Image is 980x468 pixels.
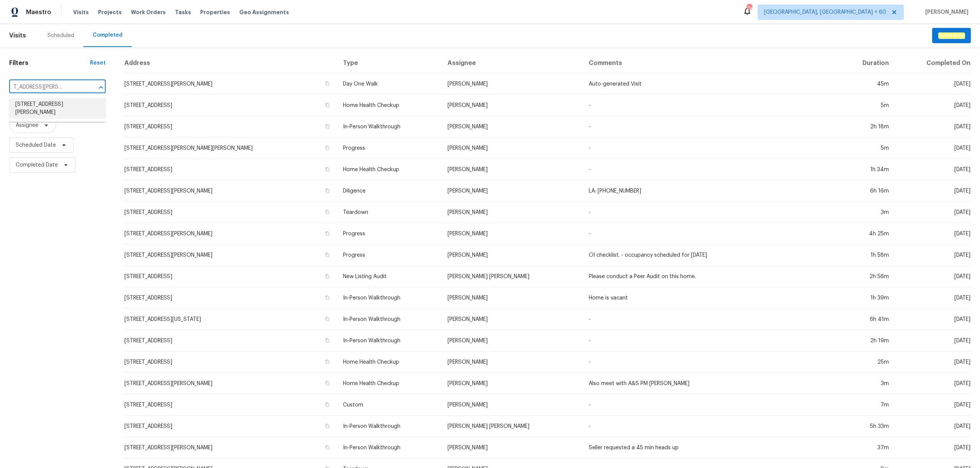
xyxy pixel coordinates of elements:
[324,230,331,237] button: Copy Address
[337,202,441,223] td: Teardown
[895,330,971,351] td: [DATE]
[837,116,895,138] td: 2h 18m
[583,180,837,202] td: LA: [PHONE_NUMBER]
[324,358,331,365] button: Copy Address
[895,223,971,245] td: [DATE]
[441,95,583,116] td: [PERSON_NAME]
[837,53,895,73] th: Duration
[337,266,441,287] td: New Listing Audit
[837,351,895,373] td: 25m
[441,245,583,266] td: [PERSON_NAME]
[124,245,337,266] td: [STREET_ADDRESS][PERSON_NAME]
[337,437,441,458] td: In-Person Walkthrough
[895,437,971,458] td: [DATE]
[583,223,837,245] td: -
[124,116,337,138] td: [STREET_ADDRESS]
[895,53,971,73] th: Completed On
[26,8,51,16] span: Maestro
[337,116,441,138] td: In-Person Walkthrough
[124,95,337,116] td: [STREET_ADDRESS]
[337,180,441,202] td: Diligence
[583,95,837,116] td: -
[124,287,337,309] td: [STREET_ADDRESS]
[441,223,583,245] td: [PERSON_NAME]
[337,159,441,180] td: Home Health Checkup
[441,266,583,287] td: [PERSON_NAME] [PERSON_NAME]
[16,121,38,129] span: Assignee
[124,73,337,95] td: [STREET_ADDRESS][PERSON_NAME]
[837,223,895,245] td: 4h 25m
[124,180,337,202] td: [STREET_ADDRESS][PERSON_NAME]
[337,245,441,266] td: Progress
[9,59,90,67] h1: Filters
[837,73,895,95] td: 45m
[124,266,337,287] td: [STREET_ADDRESS]
[837,330,895,351] td: 2h 19m
[16,161,58,169] span: Completed Date
[583,394,837,416] td: -
[583,416,837,437] td: -
[837,180,895,202] td: 6h 16m
[124,351,337,373] td: [STREET_ADDRESS]
[895,266,971,287] td: [DATE]
[124,373,337,394] td: [STREET_ADDRESS][PERSON_NAME]
[441,73,583,95] td: [PERSON_NAME]
[324,380,331,387] button: Copy Address
[837,138,895,159] td: 5m
[837,202,895,223] td: 3m
[131,8,166,16] span: Work Orders
[895,309,971,330] td: [DATE]
[441,138,583,159] td: [PERSON_NAME]
[441,116,583,138] td: [PERSON_NAME]
[895,73,971,95] td: [DATE]
[9,27,26,44] span: Visits
[441,394,583,416] td: [PERSON_NAME]
[441,309,583,330] td: [PERSON_NAME]
[324,102,331,108] button: Copy Address
[441,330,583,351] td: [PERSON_NAME]
[124,159,337,180] td: [STREET_ADDRESS]
[16,141,56,149] span: Scheduled Date
[895,116,971,138] td: [DATE]
[764,8,886,16] span: [GEOGRAPHIC_DATA], [GEOGRAPHIC_DATA] + 60
[337,330,441,351] td: In-Person Walkthrough
[9,98,106,119] li: [STREET_ADDRESS][PERSON_NAME]
[895,95,971,116] td: [DATE]
[124,202,337,223] td: [STREET_ADDRESS]
[98,8,122,16] span: Projects
[441,53,583,73] th: Assignee
[124,437,337,458] td: [STREET_ADDRESS][PERSON_NAME]
[895,138,971,159] td: [DATE]
[337,309,441,330] td: In-Person Walkthrough
[90,59,106,67] div: Reset
[324,273,331,280] button: Copy Address
[441,416,583,437] td: [PERSON_NAME] [PERSON_NAME]
[837,159,895,180] td: 1h 34m
[895,373,971,394] td: [DATE]
[324,144,331,151] button: Copy Address
[337,53,441,73] th: Type
[895,394,971,416] td: [DATE]
[324,337,331,344] button: Copy Address
[337,73,441,95] td: Day One Walk
[922,8,969,16] span: [PERSON_NAME]
[324,80,331,87] button: Copy Address
[200,8,230,16] span: Properties
[583,138,837,159] td: -
[837,266,895,287] td: 2h 56m
[837,245,895,266] td: 1h 58m
[124,309,337,330] td: [STREET_ADDRESS][US_STATE]
[124,394,337,416] td: [STREET_ADDRESS]
[324,316,331,322] button: Copy Address
[583,116,837,138] td: -
[895,180,971,202] td: [DATE]
[73,8,89,16] span: Visits
[441,437,583,458] td: [PERSON_NAME]
[324,166,331,173] button: Copy Address
[895,351,971,373] td: [DATE]
[175,10,191,15] span: Tasks
[324,401,331,408] button: Copy Address
[583,266,837,287] td: Please conduct a Peer Audit on this home.
[837,416,895,437] td: 5h 33m
[337,394,441,416] td: Custom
